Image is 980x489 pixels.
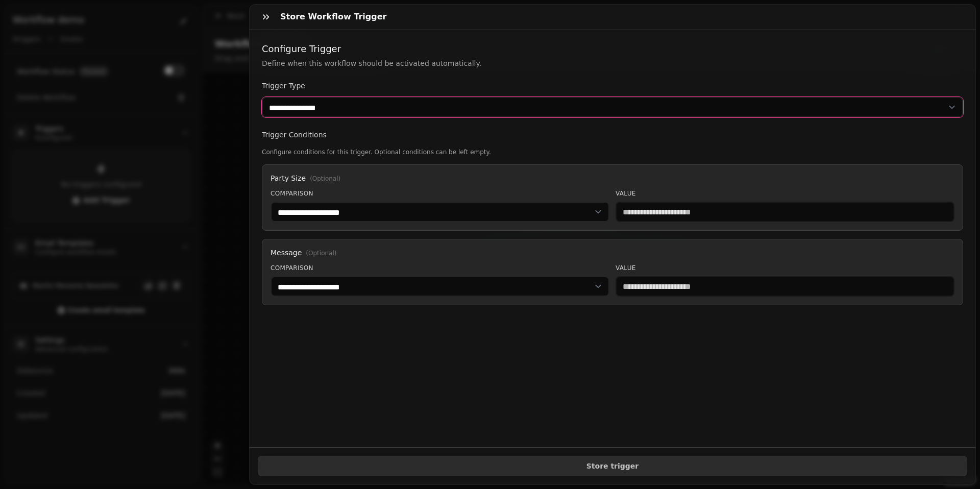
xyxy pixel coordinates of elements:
[262,81,963,91] label: Trigger Type
[262,58,963,68] p: Define when this workflow should be activated automatically.
[271,248,336,258] span: Message
[258,456,967,476] button: Store trigger
[262,42,963,56] h2: Configure Trigger
[262,130,963,140] h3: Trigger Conditions
[271,173,340,183] span: Party Size
[262,148,963,156] p: Configure conditions for this trigger. Optional conditions can be left empty.
[616,189,954,198] label: Value
[271,264,609,272] label: Comparison
[616,264,954,272] label: Value
[306,250,336,257] span: (Optional)
[310,175,340,182] span: (Optional)
[271,189,609,198] label: Comparison
[266,462,959,470] span: Store trigger
[280,11,390,23] h3: Store Workflow Trigger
